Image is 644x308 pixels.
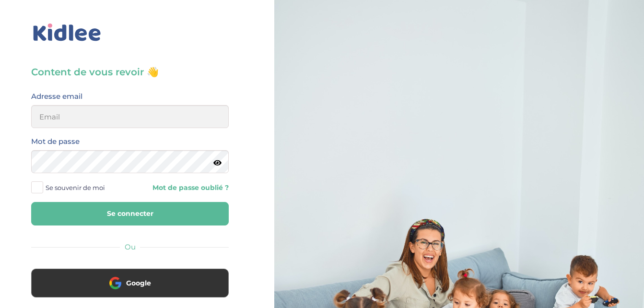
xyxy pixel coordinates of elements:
span: Se souvenir de moi [46,181,105,194]
label: Adresse email [31,90,82,103]
h3: Content de vous revoir 👋 [31,65,229,79]
span: Ou [125,242,136,251]
button: Google [31,269,229,297]
button: Se connecter [31,202,229,225]
label: Mot de passe [31,135,80,148]
input: Email [31,105,229,128]
img: logo_kidlee_bleu [31,22,103,44]
span: Google [126,278,151,288]
a: Google [31,285,229,294]
img: google.png [109,277,121,289]
a: Mot de passe oublié ? [137,183,229,192]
